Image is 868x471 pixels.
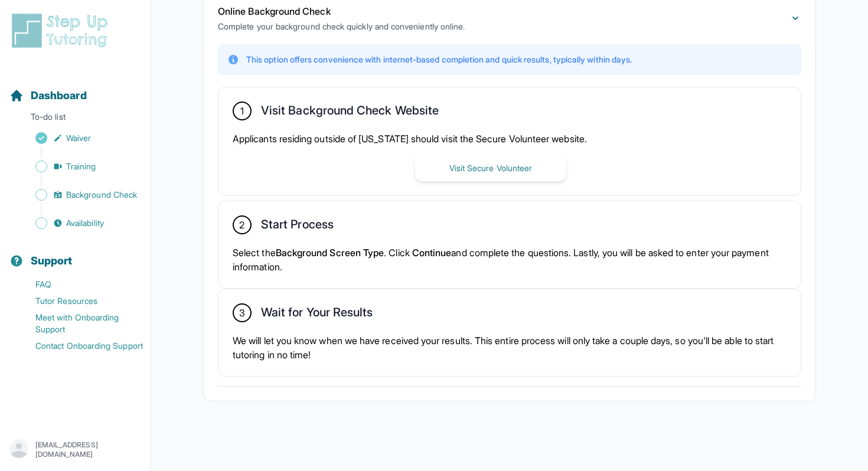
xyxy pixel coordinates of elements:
a: Training [9,158,151,175]
a: Meet with Onboarding Support [9,309,151,338]
span: Waiver [66,132,91,144]
span: Dashboard [31,87,87,104]
p: To-do list [5,111,146,127]
button: Visit Secure Volunteer [415,155,566,181]
span: 3 [239,306,245,320]
p: Applicants residing outside of [US_STATE] should visit the Secure Volunteer website. [233,132,787,146]
h2: Wait for Your Results [261,305,373,324]
button: Support [5,234,146,274]
img: logo [9,12,115,50]
span: 2 [239,218,244,232]
a: Visit Secure Volunteer [415,162,566,174]
h2: Visit Background Check Website [261,103,439,122]
span: Background Screen Type [276,247,384,259]
p: [EMAIL_ADDRESS][DOMAIN_NAME] [35,440,141,459]
button: Dashboard [5,68,146,109]
a: Waiver [9,130,151,146]
p: This option offers convenience with internet-based completion and quick results, typically within... [246,54,632,66]
a: Background Check [9,187,151,203]
span: Support [31,253,73,269]
span: Online Background Check [218,5,331,17]
a: Tutor Resources [9,293,151,309]
p: Complete your background check quickly and conveniently online. [218,21,465,32]
a: FAQ [9,276,151,293]
h2: Start Process [261,217,334,236]
span: Availability [66,217,104,229]
span: Continue [412,247,452,259]
a: Availability [9,215,151,231]
span: Background Check [66,189,137,201]
button: [EMAIL_ADDRESS][DOMAIN_NAME] [9,439,141,460]
button: Online Background CheckComplete your background check quickly and conveniently online. [218,4,801,32]
a: Contact Onboarding Support [9,338,151,354]
span: 1 [240,104,244,118]
span: Training [66,161,96,172]
p: Select the . Click and complete the questions. Lastly, you will be asked to enter your payment in... [233,246,787,274]
a: Dashboard [9,87,87,104]
p: We will let you know when we have received your results. This entire process will only take a cou... [233,333,787,362]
